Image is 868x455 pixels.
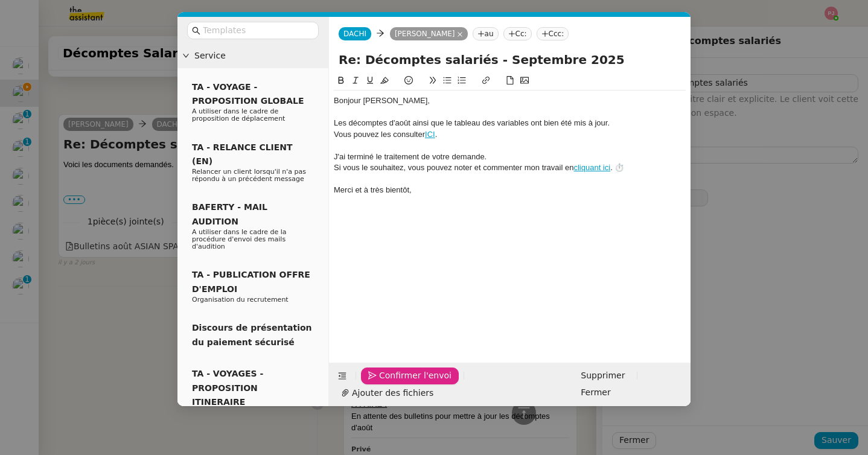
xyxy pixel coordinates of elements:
[194,49,324,63] span: Service
[192,369,263,407] span: TA - VOYAGES - PROPOSITION ITINERAIRE
[473,27,499,40] nz-tag: au
[334,129,686,140] div: Vous pouvez les consulter .
[192,323,312,346] span: Discours de présentation du paiement sécurisé
[177,44,328,68] div: Service
[352,386,433,400] span: Ajouter des fichiers
[425,130,435,139] a: ICI
[573,163,610,172] a: cliquant ici
[379,369,452,383] span: Confirmer l'envoi
[339,51,681,69] input: Subject
[343,30,366,38] span: DACHI
[503,27,532,40] nz-tag: Cc:
[361,367,459,384] button: Confirmer l'envoi
[192,168,306,183] span: Relancer un client lorsqu'il n'a pas répondu à un précédent message
[334,151,686,162] div: J'ai terminé le traitement de votre demande.
[334,162,686,173] div: Si vous le souhaitez, vous pouvez noter et commenter mon travail en . ⏱️
[573,384,617,401] button: Fermer
[192,228,287,250] span: A utiliser dans le cadre de la procédure d'envoi des mails d'audition
[192,270,310,293] span: TA - PUBLICATION OFFRE D'EMPLOI
[537,27,569,40] nz-tag: Ccc:
[192,296,289,304] span: Organisation du recrutement
[581,369,625,383] span: Supprimer
[203,24,311,37] input: Templates
[192,142,293,166] span: TA - RELANCE CLIENT (EN)
[390,27,468,40] nz-tag: [PERSON_NAME]
[192,202,267,226] span: BAFERTY - MAIL AUDITION
[334,95,686,106] div: Bonjour [PERSON_NAME]﻿,
[334,384,441,401] button: Ajouter des fichiers
[573,367,632,384] button: Supprimer
[192,107,285,122] span: A utiliser dans le cadre de proposition de déplacement
[192,82,304,106] span: TA - VOYAGE - PROPOSITION GLOBALE
[334,185,686,196] div: Merci et à très bientôt,
[581,386,610,399] span: Fermer
[334,118,686,129] div: Les décomptes d'août ainsi que le tableau des variables ont bien été mis à jour.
